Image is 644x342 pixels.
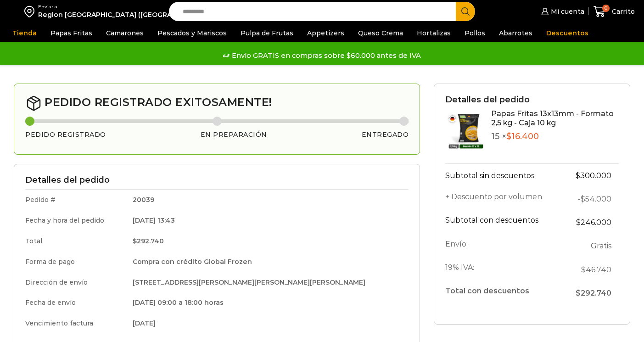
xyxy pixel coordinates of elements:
a: Tienda [8,24,41,42]
th: Total con descuentos [445,281,561,303]
span: 46.740 [581,265,611,274]
td: Vencimiento factura [25,313,126,332]
a: Hortalizas [412,24,455,42]
td: Fecha de envío [25,292,126,313]
a: Pescados y Mariscos [153,24,231,42]
span: $ [581,265,586,274]
td: Compra con crédito Global Frozen [126,252,409,272]
th: Subtotal sin descuentos [445,163,561,187]
th: + Descuento por volumen [445,187,561,211]
span: 292.740 [576,289,611,297]
span: $ [576,171,580,180]
div: Enviar a [38,4,270,10]
th: Subtotal con descuentos [445,211,561,234]
bdi: 300.000 [576,171,611,180]
td: Dirección de envío [25,272,126,293]
bdi: 54.000 [581,195,611,203]
td: 20039 [126,190,409,210]
td: Fecha y hora del pedido [25,210,126,231]
bdi: 16.400 [506,131,539,141]
h2: Pedido registrado exitosamente! [25,95,409,112]
h3: Pedido registrado [25,131,106,139]
a: 0 Carrito [594,1,635,22]
span: $ [576,289,581,297]
td: Pedido # [25,190,126,210]
td: Gratis [561,234,619,258]
span: $ [576,218,581,227]
bdi: 246.000 [576,218,611,227]
th: Envío: [445,234,561,258]
img: address-field-icon.svg [24,4,38,19]
span: Carrito [610,7,635,16]
td: [DATE] 09:00 a 18:00 horas [126,292,409,313]
td: Total [25,231,126,252]
span: 0 [602,5,610,12]
span: Mi cuenta [549,7,584,16]
h3: Entregado [362,131,409,139]
a: Descuentos [542,24,593,42]
a: Queso Crema [353,24,408,42]
th: 19% IVA: [445,258,561,281]
bdi: 292.740 [133,237,164,245]
a: Abarrotes [494,24,537,42]
td: - [561,187,619,211]
div: Region [GEOGRAPHIC_DATA] ([GEOGRAPHIC_DATA][PERSON_NAME]) [38,10,270,19]
a: Pollos [460,24,490,42]
td: [DATE] 13:43 [126,210,409,231]
td: Forma de pago [25,252,126,272]
span: $ [506,131,511,141]
h3: Detalles del pedido [445,95,619,105]
span: $ [133,237,137,245]
h3: En preparación [201,131,267,139]
a: Appetizers [302,24,349,42]
span: $ [581,195,585,203]
a: Papas Fritas [46,24,97,42]
p: 15 × [491,132,619,142]
button: Search button [456,2,475,21]
td: [STREET_ADDRESS][PERSON_NAME][PERSON_NAME][PERSON_NAME] [126,272,409,293]
a: Camarones [101,24,148,42]
h3: Detalles del pedido [25,175,409,185]
a: Pulpa de Frutas [236,24,298,42]
a: Mi cuenta [539,2,584,21]
a: Papas Fritas 13x13mm - Formato 2,5 kg - Caja 10 kg [491,109,614,127]
td: [DATE] [126,313,409,332]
